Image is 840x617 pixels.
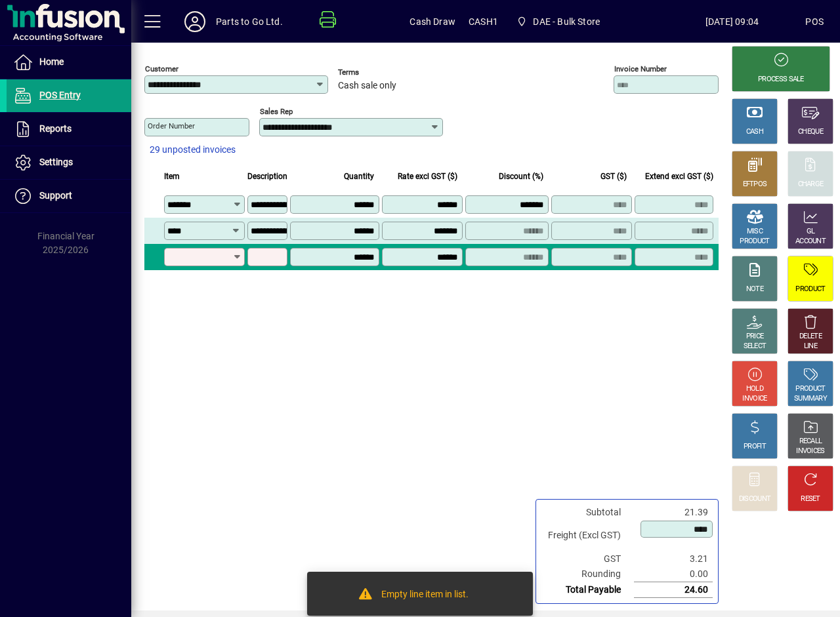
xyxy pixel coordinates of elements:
[746,127,763,137] div: CASH
[742,394,766,404] div: INVOICE
[634,567,713,582] td: 0.00
[39,90,81,100] span: POS Entry
[801,494,820,504] div: RESET
[398,169,457,184] span: Rate excl GST ($)
[541,505,634,520] td: Subtotal
[338,81,396,91] span: Cash sale only
[499,169,543,184] span: Discount (%)
[746,332,764,342] div: PRICE
[541,567,634,582] td: Rounding
[600,169,627,184] span: GST ($)
[744,442,766,452] div: PROFIT
[260,107,293,116] mat-label: Sales rep
[744,342,766,351] div: SELECT
[746,384,763,394] div: HOLD
[634,551,713,567] td: 3.21
[174,10,216,33] button: Profile
[743,180,767,189] div: EFTPOS
[148,121,195,130] mat-label: Order number
[39,157,73,167] span: Settings
[541,551,634,567] td: GST
[795,285,825,294] div: PRODUCT
[511,10,605,33] span: DAE - Bulk Store
[798,127,823,137] div: CHEQUE
[541,582,634,598] td: Total Payable
[747,227,763,237] div: MISC
[7,180,131,212] a: Support
[758,75,804,85] div: PROCESS SALE
[469,11,498,32] span: CASH1
[150,143,236,157] span: 29 unposted invoices
[796,447,824,456] div: INVOICES
[145,64,178,73] mat-label: Customer
[799,332,822,342] div: DELETE
[144,138,241,162] button: 29 unposted invoices
[798,180,824,189] div: CHARGE
[409,11,455,32] span: Cash Draw
[805,11,824,32] div: POS
[634,582,713,598] td: 24.60
[804,342,817,351] div: LINE
[541,520,634,551] td: Freight (Excl GST)
[344,169,374,184] span: Quantity
[634,505,713,520] td: 21.39
[39,56,64,67] span: Home
[7,146,131,179] a: Settings
[746,285,763,294] div: NOTE
[614,64,667,73] mat-label: Invoice number
[659,11,806,32] span: [DATE] 09:04
[338,68,417,77] span: Terms
[39,123,72,134] span: Reports
[164,169,180,184] span: Item
[739,494,770,504] div: DISCOUNT
[533,11,600,32] span: DAE - Bulk Store
[807,227,815,237] div: GL
[39,190,72,201] span: Support
[740,237,769,247] div: PRODUCT
[795,384,825,394] div: PRODUCT
[381,587,469,603] div: Empty line item in list.
[7,113,131,146] a: Reports
[247,169,287,184] span: Description
[799,437,822,447] div: RECALL
[216,11,283,32] div: Parts to Go Ltd.
[795,237,826,247] div: ACCOUNT
[7,46,131,79] a: Home
[645,169,713,184] span: Extend excl GST ($)
[794,394,827,404] div: SUMMARY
